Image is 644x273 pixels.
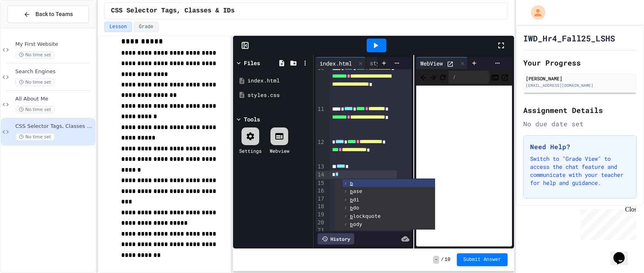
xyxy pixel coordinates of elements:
[111,6,235,16] span: CSS Selector Tags, Classes & IDs
[416,57,468,69] div: WebView
[7,6,89,23] button: Back to Teams
[457,253,508,266] button: Submit Answer
[366,59,406,67] div: styles.css
[350,213,380,219] span: lockquote
[15,68,94,75] span: Search Engines
[15,41,94,48] span: My First Website
[350,189,353,195] span: b
[350,221,362,227] span: ody
[419,72,427,82] span: Back
[15,78,55,86] span: No time set
[248,77,310,85] div: index.html
[526,82,634,88] div: [EMAIL_ADDRESS][DOMAIN_NAME]
[445,257,450,263] span: 10
[15,123,94,130] span: CSS Selector Tags, Classes & IDs
[316,226,326,234] div: 21
[239,147,262,154] div: Settings
[350,180,353,186] span: b
[316,211,326,219] div: 19
[104,22,132,32] button: Lesson
[244,115,260,123] div: Tools
[526,75,634,82] div: [PERSON_NAME]
[3,3,56,51] div: Chat with us now!Close
[35,10,73,18] span: Back to Teams
[350,213,353,220] span: b
[316,203,326,211] div: 18
[316,219,326,227] div: 20
[316,187,326,195] div: 16
[416,86,512,247] iframe: Web Preview
[248,91,310,99] div: styles.css
[350,205,359,211] span: do
[439,72,447,82] button: Refresh
[15,51,55,59] span: No time set
[316,195,326,203] div: 17
[448,71,489,84] div: /
[429,72,437,82] span: Forward
[350,197,353,203] span: b
[416,59,447,68] div: WebView
[491,72,499,82] button: Console
[316,59,356,68] div: index.html
[501,72,509,82] button: Open in new tab
[15,133,55,141] span: No time set
[366,57,416,69] div: styles.css
[318,233,354,244] div: History
[244,59,260,67] div: Files
[350,197,359,203] span: di
[530,155,630,187] p: Switch to "Grade View" to access the chat feature and communicate with your teacher for help and ...
[577,206,636,240] iframe: chat widget
[134,22,159,32] button: Grade
[350,205,353,211] span: b
[463,257,501,263] span: Submit Answer
[610,241,636,265] iframe: chat widget
[522,3,547,22] div: My Account
[433,256,439,264] span: -
[316,138,326,163] div: 12
[523,57,637,68] h2: Your Progress
[316,163,326,171] div: 13
[15,106,55,113] span: No time set
[350,222,353,228] span: b
[15,96,94,103] span: All About Me
[523,33,615,44] h1: IWD_Hr4_Fall25_LSHS
[316,105,326,138] div: 11
[316,64,326,105] div: 10
[350,188,362,194] span: ase
[530,142,630,152] h3: Need Help?
[316,57,366,69] div: index.html
[316,171,326,179] div: 14
[523,105,637,116] h2: Assignment Details
[334,179,435,230] ul: Completions
[523,119,637,129] div: No due date set
[270,147,289,154] div: Webview
[316,179,326,187] div: 15
[441,257,444,263] span: /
